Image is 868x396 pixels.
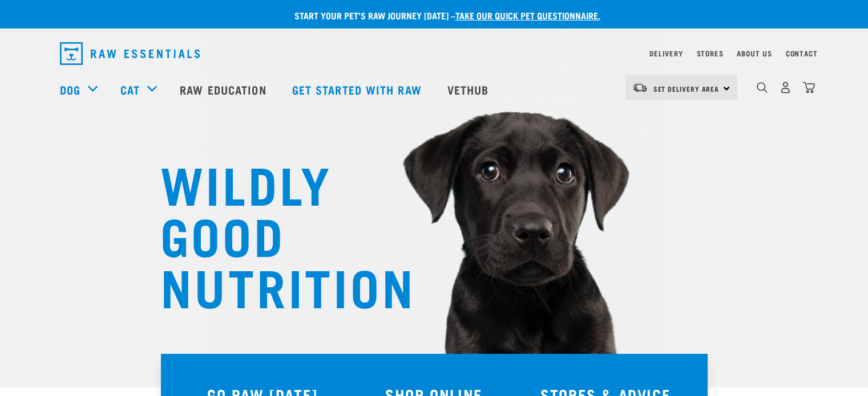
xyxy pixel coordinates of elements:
img: van-moving.png [632,83,648,93]
a: Contact [786,51,818,55]
a: Dog [60,81,80,98]
img: home-icon@2x.png [803,81,815,93]
a: take our quick pet questionnaire. [455,13,600,18]
img: home-icon-1@2x.png [757,82,768,93]
a: Vethub [436,67,503,112]
img: user.png [780,81,792,93]
a: Cat [120,81,140,98]
a: About Us [737,51,772,55]
img: Raw Essentials Logo [60,42,200,65]
nav: dropdown navigation [51,38,818,70]
a: Get started with Raw [281,67,436,112]
a: Raw Education [168,67,280,112]
a: Delivery [649,51,683,55]
h1: WILDLY GOOD NUTRITION [160,157,389,311]
a: Stores [697,51,724,55]
span: Set Delivery Area [653,87,720,91]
